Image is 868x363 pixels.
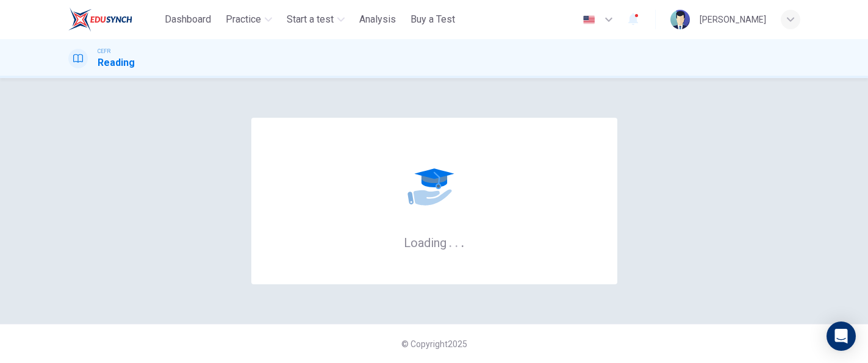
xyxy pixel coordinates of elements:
span: Buy a Test [411,12,455,27]
button: Practice [221,9,277,31]
button: Start a test [282,9,350,31]
h6: . [461,231,465,251]
span: Analysis [359,12,396,27]
a: ELTC logo [68,7,160,32]
button: Analysis [354,9,401,31]
div: [PERSON_NAME] [700,12,766,27]
button: Buy a Test [406,9,460,31]
button: Dashboard [160,9,216,31]
span: Dashboard [165,12,211,27]
h1: Reading [98,56,135,70]
h6: Loading [404,234,465,250]
h6: . [448,231,453,251]
span: Start a test [287,12,334,27]
img: Profile picture [670,10,690,29]
img: ELTC logo [68,7,132,32]
img: en [581,15,597,24]
span: © Copyright 2025 [401,339,467,349]
h6: . [454,231,459,251]
div: Open Intercom Messenger [827,322,856,351]
span: Practice [226,12,261,27]
span: CEFR [98,47,110,56]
